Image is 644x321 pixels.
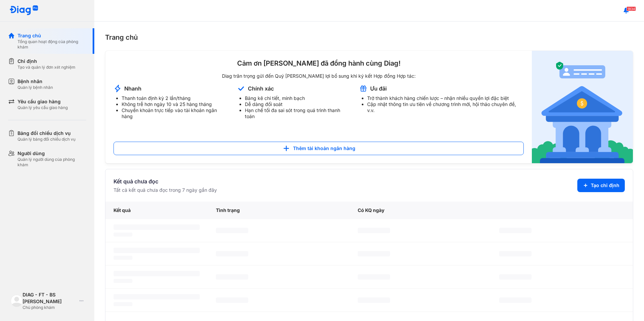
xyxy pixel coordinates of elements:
div: DIAG - FT - BS [PERSON_NAME] [23,291,77,305]
span: ‌ [114,294,200,299]
img: account-announcement [532,51,633,163]
span: 1834 [626,6,636,11]
span: ‌ [358,251,390,256]
li: Trở thành khách hàng chiến lược – nhận nhiều quyền lợi đặc biệt [367,95,524,101]
div: Tất cả kết quả chưa đọc trong 7 ngày gần đây [114,187,217,193]
div: Quản lý bảng đối chiếu dịch vụ [18,137,75,142]
li: Dễ dàng đối soát [245,101,351,107]
li: Cập nhật thông tin ưu tiên về chương trình mới, hội thảo chuyên đề, v.v. [367,101,524,113]
span: Tạo chỉ định [591,182,619,189]
img: account-announcement [359,84,367,93]
div: Quản lý yêu cầu giao hàng [18,105,68,110]
div: Bảng đối chiếu dịch vụ [18,130,75,137]
span: ‌ [216,274,248,280]
div: Quản lý bệnh nhân [18,85,53,90]
div: Ưu đãi [370,85,387,92]
span: ‌ [114,256,132,260]
span: ‌ [114,271,200,276]
div: Tình trạng [208,202,350,219]
div: Tổng quan hoạt động của phòng khám [18,39,86,50]
li: Bảng kê chi tiết, minh bạch [245,95,351,101]
img: account-announcement [237,84,245,93]
span: ‌ [499,251,532,256]
div: Cảm ơn [PERSON_NAME] đã đồng hành cùng Diag! [114,59,524,68]
img: account-announcement [114,84,122,93]
span: ‌ [358,228,390,233]
div: Nhanh [124,85,141,92]
span: ‌ [114,279,132,283]
div: Có KQ ngày [350,202,491,219]
span: ‌ [216,297,248,303]
span: ‌ [114,302,132,306]
div: Chỉ định [18,58,75,65]
span: ‌ [499,297,532,303]
div: Quản lý người dùng của phòng khám [18,157,86,168]
img: logo [11,295,23,307]
div: Diag trân trọng gửi đến Quý [PERSON_NAME] lợi bổ sung khi ký kết Hợp đồng Hợp tác: [114,73,524,79]
div: Trang chủ [18,32,86,39]
div: Kết quả chưa đọc [114,177,217,185]
span: ‌ [499,228,532,233]
div: Người dùng [18,150,86,157]
span: ‌ [358,274,390,280]
button: Thêm tài khoản ngân hàng [114,142,524,155]
div: Kết quả [105,202,208,219]
li: Thanh toán định kỳ 2 lần/tháng [122,95,229,101]
div: Trang chủ [105,32,633,42]
div: Tạo và quản lý đơn xét nghiệm [18,65,75,70]
div: Chủ phòng khám [23,305,77,310]
li: Không trễ hơn ngày 10 và 25 hàng tháng [122,101,229,107]
img: logo [9,5,38,16]
li: Hạn chế tối đa sai sót trong quá trình thanh toán [245,107,351,119]
span: ‌ [358,297,390,303]
span: ‌ [114,224,200,230]
div: Chính xác [248,85,274,92]
button: Tạo chỉ định [577,179,625,192]
div: Yêu cầu giao hàng [18,98,68,105]
span: ‌ [499,274,532,280]
span: ‌ [216,228,248,233]
span: ‌ [114,233,132,237]
li: Chuyển khoản trực tiếp vào tài khoản ngân hàng [122,107,229,119]
span: ‌ [216,251,248,256]
span: ‌ [114,248,200,253]
div: Bệnh nhân [18,78,53,85]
